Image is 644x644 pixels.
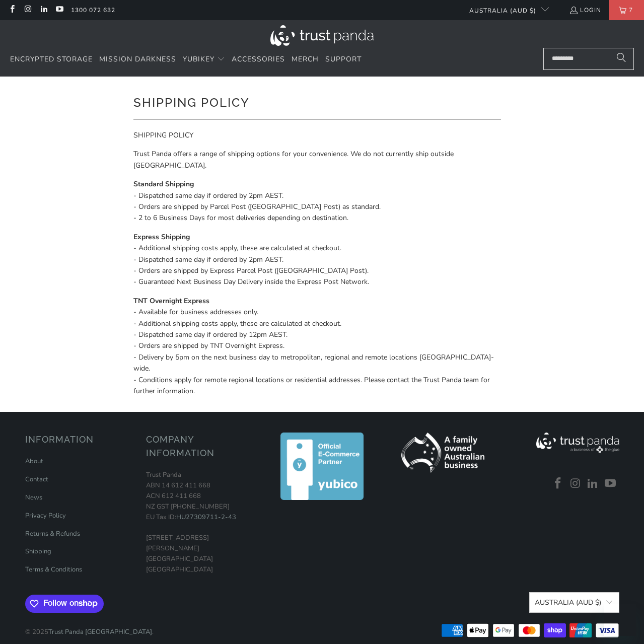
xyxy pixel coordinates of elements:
a: Terms & Conditions [25,565,82,574]
h1: Shipping policy [133,92,501,112]
p: © 2025 . [25,617,154,637]
a: Encrypted Storage [10,48,93,71]
span: Encrypted Storage [10,54,93,64]
a: Returns & Refunds [25,529,80,538]
p: SHIPPING POLICY [133,130,501,141]
a: HU27309711-2-43 [176,513,236,522]
a: Support [325,48,362,71]
strong: TNT Overnight Express [133,296,209,306]
a: News [25,493,42,502]
iframe: Button to launch messaging window [604,604,636,636]
a: Contact [25,475,48,484]
span: Mission Darkness [99,54,176,64]
nav: Translation missing: en.navigation.header.main_nav [10,48,362,71]
a: Merch [292,48,319,71]
a: Trust Panda Australia on YouTube [603,477,618,490]
strong: Standard Shipping [133,179,194,189]
a: 1300 072 632 [71,5,115,16]
p: - Available for business addresses only. - Additional shipping costs apply, these are calculated ... [133,296,501,397]
span: Accessories [232,54,285,64]
a: Privacy Policy [25,511,66,520]
strong: Express Shipping [133,232,190,242]
a: Mission Darkness [99,48,176,71]
button: Australia (AUD $) [529,592,619,613]
a: About [25,457,43,466]
a: Trust Panda Australia on Instagram [23,6,32,14]
a: Trust Panda Australia on YouTube [55,6,63,14]
a: Trust Panda Australia on LinkedIn [39,6,48,14]
a: Trust Panda Australia on Facebook [551,477,566,490]
input: Search... [543,48,634,70]
img: Trust Panda Australia [270,25,374,46]
a: Trust Panda Australia on Facebook [8,6,16,14]
span: Support [325,54,362,64]
button: Search [609,48,634,70]
a: Login [569,5,601,16]
a: Trust Panda [GEOGRAPHIC_DATA] [48,627,152,636]
p: Trust Panda ABN 14 612 411 668 ACN 612 411 668 NZ GST [PHONE_NUMBER] EU Tax ID: [STREET_ADDRESS][... [146,470,257,575]
span: Merch [292,54,319,64]
p: - Dispatched same day if ordered by 2pm AEST. - Orders are shipped by Parcel Post ([GEOGRAPHIC_DA... [133,179,501,224]
p: - Additional shipping costs apply, these are calculated at checkout. - Dispatched same day if ord... [133,232,501,288]
summary: YubiKey [183,48,225,71]
span: YubiKey [183,54,214,64]
a: Trust Panda Australia on Instagram [568,477,583,490]
p: Trust Panda offers a range of shipping options for your convenience. We do not currently ship out... [133,149,501,171]
a: Shipping [25,547,51,556]
a: Accessories [232,48,285,71]
a: Trust Panda Australia on LinkedIn [586,477,601,490]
